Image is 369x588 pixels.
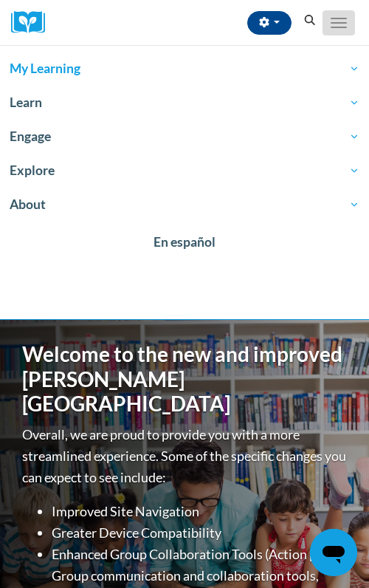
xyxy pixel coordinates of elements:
[52,522,347,544] li: Greater Device Compatibility
[22,342,347,417] h1: Welcome to the new and improved [PERSON_NAME][GEOGRAPHIC_DATA]
[11,11,55,34] a: Cox Campus
[247,11,292,35] button: Account Settings
[10,162,359,180] span: Explore
[22,424,347,488] p: Overall, we are proud to provide you with a more streamlined experience. Some of the specific cha...
[299,12,321,30] button: Search
[10,94,359,112] span: Learn
[154,234,215,250] span: En español
[10,60,359,78] span: My Learning
[52,501,347,522] li: Improved Site Navigation
[10,196,359,213] span: About
[11,11,55,34] img: Logo brand
[310,529,357,576] iframe: Button to launch messaging window
[10,128,359,146] span: Engage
